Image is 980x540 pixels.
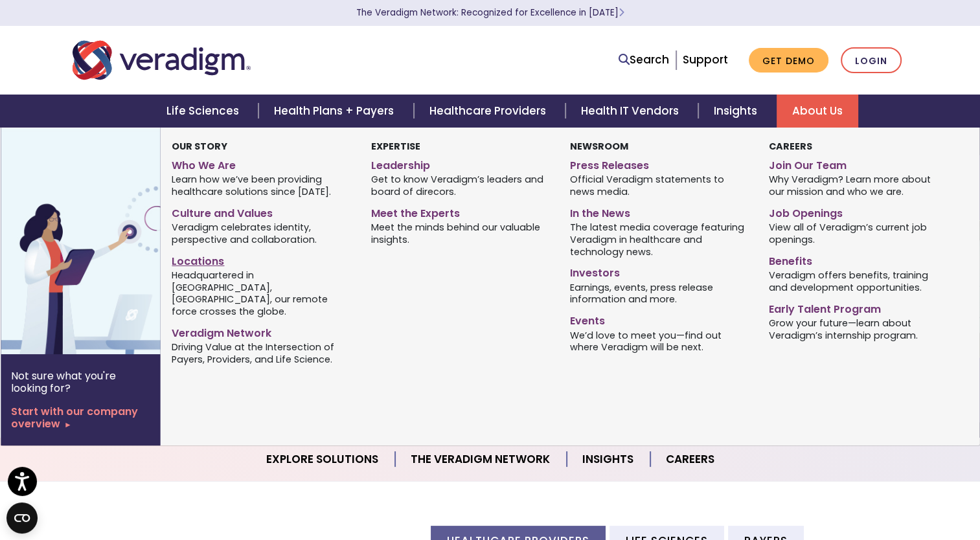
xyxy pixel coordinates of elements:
a: Careers [650,443,730,476]
a: In the News [570,202,749,221]
a: Early Talent Program [769,298,948,317]
strong: Our Story [172,140,227,153]
span: Get to know Veradigm’s leaders and board of direcors. [371,173,551,198]
a: About Us [777,95,858,128]
strong: Newsroom [570,140,628,153]
strong: Expertise [371,140,420,153]
a: Get Demo [749,48,828,73]
span: We’d love to meet you—find out where Veradigm will be next. [570,328,749,354]
a: Meet the Experts [371,202,551,221]
a: Healthcare Providers [414,95,565,128]
img: Vector image of Veradigm’s Story [1,128,209,354]
a: Events [570,309,749,328]
span: Grow your future—learn about Veradigm’s internship program. [769,316,948,341]
a: Investors [570,262,749,280]
span: Meet the minds behind our valuable insights. [371,221,551,246]
a: Health IT Vendors [565,95,698,128]
a: Press Releases [570,154,749,173]
a: Culture and Values [172,202,351,221]
span: View all of Veradigm’s current job openings. [769,221,948,246]
a: Job Openings [769,202,948,221]
a: The Veradigm Network: Recognized for Excellence in [DATE]Learn More [356,6,624,19]
a: Benefits [769,250,948,269]
a: Explore Solutions [251,443,395,476]
a: Veradigm Network [172,322,351,341]
a: Join Our Team [769,154,948,173]
strong: Careers [769,140,812,153]
a: Leadership [371,154,551,173]
span: Headquartered in [GEOGRAPHIC_DATA], [GEOGRAPHIC_DATA], our remote force crosses the globe. [172,268,351,317]
span: Official Veradigm statements to news media. [570,173,749,198]
a: Start with our company overview [11,405,150,430]
a: The Veradigm Network [395,443,567,476]
a: Health Plans + Payers [258,95,413,128]
p: Not sure what you're looking for? [11,370,150,394]
a: Insights [567,443,650,476]
span: Driving Value at the Intersection of Payers, Providers, and Life Science. [172,341,351,366]
a: Login [841,47,902,74]
a: Support [683,52,728,67]
span: Earnings, events, press release information and more. [570,280,749,306]
a: Who We Are [172,154,351,173]
span: Veradigm celebrates identity, perspective and collaboration. [172,221,351,246]
span: Learn how we’ve been providing healthcare solutions since [DATE]. [172,173,351,198]
span: The latest media coverage featuring Veradigm in healthcare and technology news. [570,221,749,258]
button: Open CMP widget [6,502,38,534]
a: Search [619,51,669,69]
span: Learn More [619,6,624,19]
a: Locations [172,250,351,269]
span: Why Veradigm? Learn more about our mission and who we are. [769,173,948,198]
span: Veradigm offers benefits, training and development opportunities. [769,268,948,293]
a: Life Sciences [151,95,258,128]
img: Veradigm logo [73,39,251,82]
a: Insights [698,95,777,128]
